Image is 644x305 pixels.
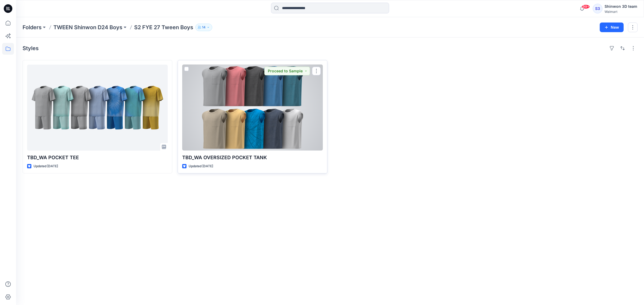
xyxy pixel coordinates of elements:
a: TWEEN Shinwon D24 Boys [53,24,122,31]
button: New [600,23,624,32]
span: 99+ [582,5,590,9]
h4: Styles [23,45,39,51]
div: Shinwon 3D team [605,3,637,10]
p: TBD_WA POCKET TEE [27,154,168,161]
p: S2 FYE 27 Tween Boys [134,24,193,31]
p: Updated [DATE] [189,163,213,169]
p: TBD_WA OVERSIZED POCKET TANK [182,154,323,161]
p: 14 [202,24,206,30]
a: Folders [23,24,42,31]
div: Walmart [605,10,637,14]
div: S3 [593,4,602,13]
p: Updated [DATE] [34,163,58,169]
a: TBD_WA OVERSIZED POCKET TANK [182,65,323,151]
button: 14 [195,24,212,31]
a: TBD_WA POCKET TEE [27,65,168,151]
